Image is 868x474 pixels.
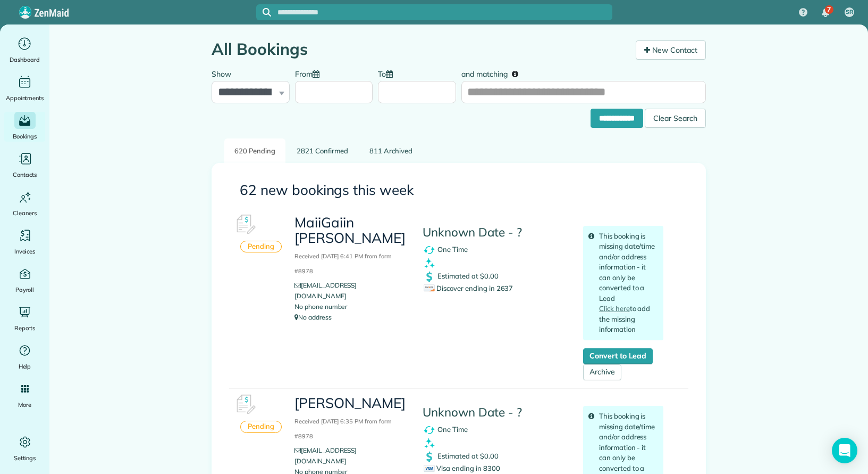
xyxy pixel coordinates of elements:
a: Dashboard [4,35,45,65]
svg: Focus search [263,8,271,17]
img: Booking #618279 [229,389,261,421]
small: Received [DATE] 6:41 PM from form #8978 [294,252,392,275]
span: Discover ending in 2637 [424,284,513,292]
div: Pending [240,241,282,253]
a: Cleaners [4,189,45,218]
span: SR [846,8,853,17]
a: Settings [4,434,45,463]
img: recurrence_symbol_icon-7cc721a9f4fb8f7b0289d3d97f09a2e367b638918f1a67e51b1e7d8abe5fb8d8.png [423,423,436,437]
li: No phone number [294,301,407,312]
a: Convert to Lead [583,348,653,364]
small: Received [DATE] 6:35 PM from form #8978 [294,418,392,440]
img: Booking #618283 [229,209,261,241]
h1: All Bookings [212,40,628,58]
label: To [378,63,398,83]
a: Appointments [4,73,45,103]
img: clean_symbol_icon-dd072f8366c07ea3eb8378bb991ecd12595f4b76d916a6f83395f9468ae6ecae.png [423,257,436,270]
h3: MaiiGaiin [PERSON_NAME] [294,215,407,276]
label: and matching [461,63,526,83]
h4: Unknown Date - ? [423,226,567,239]
span: One Time [437,244,468,253]
a: [EMAIL_ADDRESS][DOMAIN_NAME] [294,281,357,300]
img: recurrence_symbol_icon-7cc721a9f4fb8f7b0289d3d97f09a2e367b638918f1a67e51b1e7d8abe5fb8d8.png [423,243,436,257]
img: dollar_symbol_icon-bd8a6898b2649ec353a9eba708ae97d8d7348bddd7d2aed9b7e4bf5abd9f4af5.png [423,270,436,283]
div: Open Intercom Messenger [832,438,857,463]
h3: 62 new bookings this week [240,183,678,198]
span: Contacts [13,169,37,180]
p: No address [294,312,407,323]
a: 2821 Confirmed [286,138,358,164]
a: Payroll [4,265,45,295]
span: More [18,399,31,410]
span: One Time [437,425,468,434]
a: Invoices [4,227,45,257]
a: 811 Archived [359,138,423,164]
a: Clear Search [645,110,706,119]
img: clean_symbol_icon-dd072f8366c07ea3eb8378bb991ecd12595f4b76d916a6f83395f9468ae6ecae.png [423,437,436,450]
a: [EMAIL_ADDRESS][DOMAIN_NAME] [294,446,357,465]
a: New Contact [636,40,706,60]
span: Invoices [14,246,36,257]
h3: [PERSON_NAME] [294,396,407,442]
span: Help [19,361,31,372]
div: This booking is missing date/time and/or address information - it can only be converted to a Lead... [583,226,663,340]
div: Clear Search [645,109,706,128]
h4: Unknown Date - ? [423,406,567,419]
span: Estimated at $0.00 [437,452,498,460]
a: Reports [4,304,45,333]
span: 7 [827,5,831,14]
span: Payroll [15,284,35,295]
span: Cleaners [13,208,37,218]
a: 620 Pending [224,138,285,164]
div: 7 unread notifications [814,1,837,24]
span: Settings [14,453,36,463]
a: Archive [583,364,621,380]
a: Help [4,342,45,372]
a: Bookings [4,112,45,142]
span: Reports [14,323,36,333]
span: Estimated at $0.00 [437,271,498,280]
button: Focus search [256,8,271,17]
span: Visa ending in 8300 [424,464,500,472]
a: Contacts [4,150,45,180]
span: Dashboard [10,54,40,65]
span: Appointments [6,93,44,103]
div: Pending [240,421,282,433]
label: From [295,63,325,83]
span: Bookings [13,131,37,142]
a: Click here [599,304,630,313]
img: dollar_symbol_icon-bd8a6898b2649ec353a9eba708ae97d8d7348bddd7d2aed9b7e4bf5abd9f4af5.png [423,450,436,463]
